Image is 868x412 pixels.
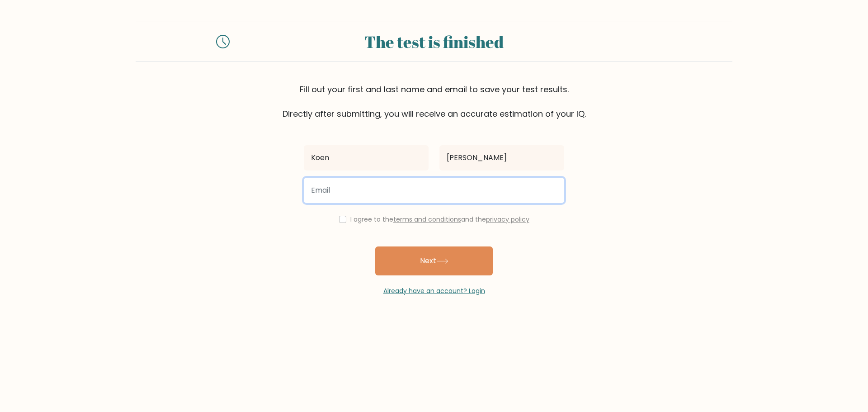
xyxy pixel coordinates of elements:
[375,246,493,275] button: Next
[304,178,564,203] input: Email
[393,215,461,224] a: terms and conditions
[383,286,485,295] a: Already have an account? Login
[350,215,529,224] label: I agree to the and the
[439,145,564,170] input: Last name
[241,29,627,54] div: The test is finished
[304,145,429,170] input: First name
[486,215,529,224] a: privacy policy
[136,83,732,120] div: Fill out your first and last name and email to save your test results. Directly after submitting,...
